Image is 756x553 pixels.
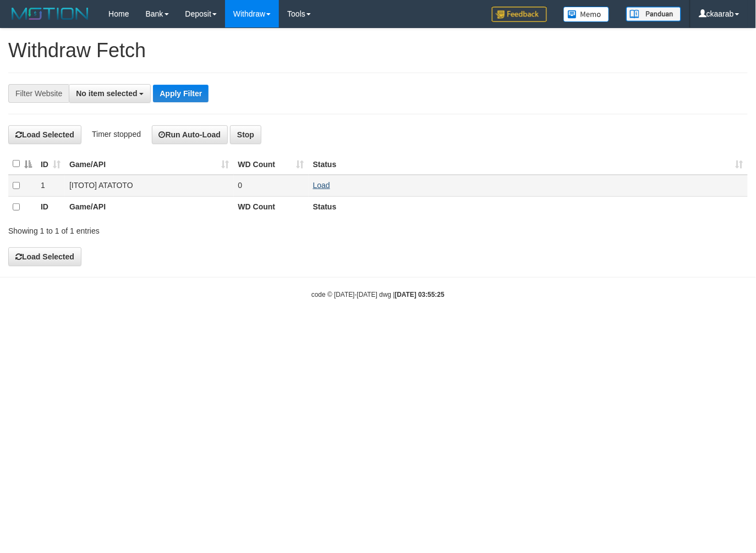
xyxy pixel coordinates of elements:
[8,125,81,144] button: Load Selected
[395,291,445,298] strong: [DATE] 03:55:25
[238,181,243,190] span: 0
[626,7,681,21] img: panduan.png
[234,153,309,175] th: WD Count: activate to sort column ascending
[311,291,445,298] small: code © [DATE]-[DATE] dwg |
[8,221,307,236] div: Showing 1 to 1 of 1 entries
[92,130,141,139] span: Timer stopped
[153,85,209,102] button: Apply Filter
[230,125,261,144] button: Stop
[8,247,81,266] button: Load Selected
[65,196,234,218] th: Game/API
[36,175,65,197] td: 1
[36,196,65,218] th: ID
[234,196,309,218] th: WD Count
[309,153,748,175] th: Status: activate to sort column ascending
[313,181,330,190] a: Load
[8,40,748,62] h1: Withdraw Fetch
[563,7,610,22] img: Button%20Memo.svg
[309,196,748,218] th: Status
[65,175,234,197] td: [ITOTO] ATATOTO
[76,89,137,98] span: No item selected
[36,153,65,175] th: ID: activate to sort column ascending
[8,5,92,22] img: MOTION_logo.png
[69,84,151,103] button: No item selected
[65,153,234,175] th: Game/API: activate to sort column ascending
[8,84,69,103] div: Filter Website
[492,7,547,22] img: Feedback.jpg
[152,125,228,144] button: Run Auto-Load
